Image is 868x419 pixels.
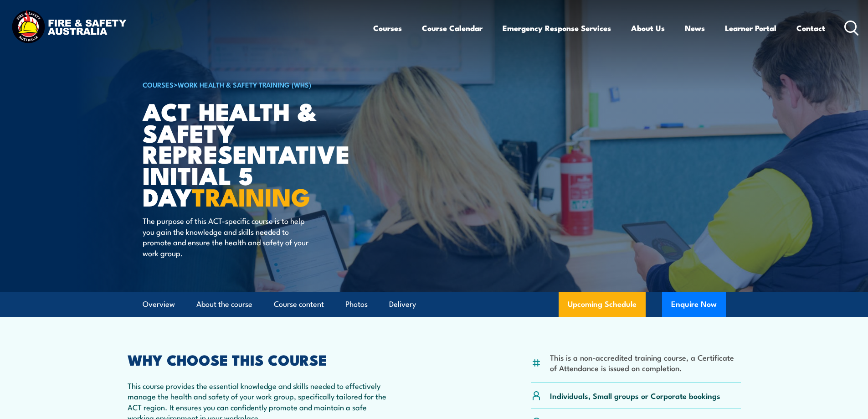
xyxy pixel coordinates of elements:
a: Delivery [389,292,416,316]
a: News [685,16,705,40]
a: Courses [373,16,402,40]
button: Enquire Now [662,292,726,317]
a: COURSES [143,79,174,89]
li: This is a non-accredited training course, a Certificate of Attendance is issued on completion. [550,352,741,373]
a: Work Health & Safety Training (WHS) [178,79,311,89]
a: Course Calendar [422,16,483,40]
a: Overview [143,292,175,316]
a: Photos [345,292,368,316]
a: Course content [274,292,324,316]
p: The purpose of this ACT-specific course is to help you gain the knowledge and skills needed to pr... [143,215,309,258]
a: About the course [196,292,252,316]
h2: WHY CHOOSE THIS COURSE [128,353,394,366]
h1: ACT Health & Safety Representative Initial 5 Day [143,100,368,207]
p: Individuals, Small groups or Corporate bookings [550,390,720,401]
a: Emergency Response Services [503,16,611,40]
h6: > [143,79,368,90]
a: Contact [796,16,825,40]
a: About Us [631,16,665,40]
strong: TRAINING [192,177,310,215]
a: Upcoming Schedule [559,292,646,317]
a: Learner Portal [725,16,776,40]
